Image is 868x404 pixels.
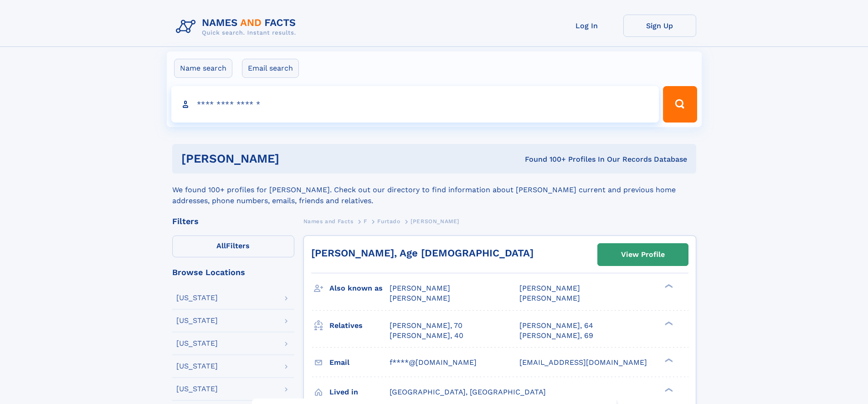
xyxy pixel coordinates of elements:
div: [US_STATE] [176,385,218,393]
h3: Lived in [329,384,390,400]
div: [US_STATE] [176,340,218,347]
span: [PERSON_NAME] [411,218,459,225]
a: [PERSON_NAME], 70 [390,321,462,331]
div: ❯ [663,320,673,326]
div: ❯ [663,357,673,363]
a: View Profile [598,244,688,266]
div: We found 100+ profiles for [PERSON_NAME]. Check out our directory to find information about [PERS... [172,174,696,206]
div: [US_STATE] [176,317,218,324]
div: Filters [172,217,294,225]
input: search input [171,86,659,123]
label: Name search [174,59,232,78]
div: View Profile [621,244,665,265]
div: Found 100+ Profiles In Our Records Database [402,154,687,164]
label: Email search [242,59,299,78]
h3: Also known as [329,281,390,296]
div: ❯ [663,283,673,289]
a: Names and Facts [303,215,354,227]
div: Browse Locations [172,268,294,276]
a: [PERSON_NAME], 64 [519,321,593,331]
span: [PERSON_NAME] [390,284,450,292]
span: [PERSON_NAME] [519,284,580,292]
div: [US_STATE] [176,363,218,370]
a: Sign Up [623,15,696,37]
span: Furtado [377,218,400,225]
span: All [216,241,226,250]
span: [PERSON_NAME] [390,294,450,302]
a: Furtado [377,215,400,227]
a: F [364,215,367,227]
label: Filters [172,235,294,257]
span: [GEOGRAPHIC_DATA], [GEOGRAPHIC_DATA] [390,388,546,396]
h3: Email [329,355,390,370]
a: [PERSON_NAME], Age [DEMOGRAPHIC_DATA] [311,247,534,259]
button: Search Button [663,86,697,123]
h1: [PERSON_NAME] [181,153,402,164]
a: [PERSON_NAME], 40 [390,331,463,341]
h3: Relatives [329,318,390,333]
img: Logo Names and Facts [172,15,303,39]
div: ❯ [663,387,673,393]
a: Log In [550,15,623,37]
span: F [364,218,367,225]
span: [PERSON_NAME] [519,294,580,302]
a: [PERSON_NAME], 69 [519,331,593,341]
span: [EMAIL_ADDRESS][DOMAIN_NAME] [519,358,647,367]
div: [US_STATE] [176,294,218,302]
